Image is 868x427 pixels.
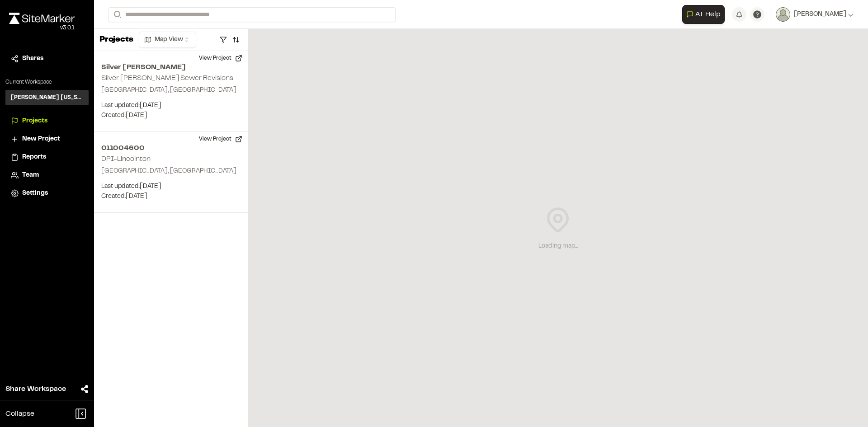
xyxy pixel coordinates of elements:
[538,241,578,251] div: Loading map...
[682,5,725,24] button: Open AI Assistant
[101,111,241,121] p: Created: [DATE]
[11,134,83,144] a: New Project
[22,188,48,198] span: Settings
[101,101,241,111] p: Last updated: [DATE]
[22,170,39,180] span: Team
[22,134,60,144] span: New Project
[101,62,241,73] h2: Silver [PERSON_NAME]
[99,34,133,46] p: Projects
[11,152,83,162] a: Reports
[9,24,75,32] div: Oh geez...please don't...
[101,192,241,202] p: Created: [DATE]
[695,9,721,20] span: AI Help
[11,94,83,102] h3: [PERSON_NAME] [US_STATE]
[682,5,728,24] div: Open AI Assistant
[101,156,151,162] h2: DPI-Lincolnton
[11,116,83,126] a: Projects
[11,170,83,180] a: Team
[101,166,241,176] p: [GEOGRAPHIC_DATA], [GEOGRAPHIC_DATA]
[101,85,241,95] p: [GEOGRAPHIC_DATA], [GEOGRAPHIC_DATA]
[5,78,89,86] p: Current Workspace
[11,54,83,64] a: Shares
[5,384,66,394] span: Share Workspace
[9,13,75,24] img: rebrand.png
[22,152,46,162] span: Reports
[193,51,248,66] button: View Project
[776,7,790,22] img: User
[108,7,125,22] button: Search
[101,75,233,81] h2: Silver [PERSON_NAME] Sewer Revisions
[776,7,854,22] button: [PERSON_NAME]
[22,54,43,64] span: Shares
[22,116,47,126] span: Projects
[193,132,248,146] button: View Project
[101,182,241,192] p: Last updated: [DATE]
[794,9,846,19] span: [PERSON_NAME]
[5,408,34,419] span: Collapse
[11,188,83,198] a: Settings
[101,143,241,154] h2: 011004600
